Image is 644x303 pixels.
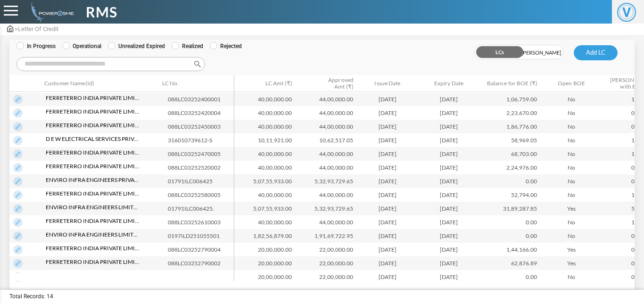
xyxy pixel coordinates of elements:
[164,133,242,147] td: 316010739612-S
[164,147,242,161] td: 088LC03252470005
[296,106,357,120] td: 44,00,000.00
[541,161,602,174] td: No
[13,108,23,118] img: View LC
[541,133,602,147] td: No
[13,218,23,227] img: View LC
[13,259,23,268] img: View LC
[46,176,140,184] span: ENVIRO INFRA ENGINEERS PRIVATE LIMITED (ACC0446164)
[13,122,23,131] img: View LC
[296,256,357,270] td: 22,00,000.00
[13,136,23,145] img: View LC
[234,256,296,270] td: 20,00,000.00
[479,161,541,174] td: 2,24,976.00
[357,106,418,120] td: [DATE]
[13,95,23,104] img: View LC
[357,215,418,229] td: [DATE]
[13,149,23,159] img: View LC
[296,215,357,229] td: 44,00,000.00
[234,202,296,215] td: 5,07,55,933.00
[418,256,479,270] td: [DATE]
[164,188,242,202] td: 088LC03252580005
[164,174,242,188] td: 01791ILC006425
[46,121,140,130] span: Ferreterro India Private Limited (ACC0005516)
[296,92,357,106] td: 44,00,000.00
[357,188,418,202] td: [DATE]
[27,2,74,22] img: admin
[357,202,418,215] td: [DATE]
[418,215,479,229] td: [DATE]
[234,133,296,147] td: 10,11,921.00
[46,162,140,171] span: Ferreterro India Private Limited (ACC0005516)
[234,120,296,133] td: 40,00,000.00
[541,92,602,106] td: No
[46,271,140,280] span: Ferreterro India Private Limited (ACC0005516)
[46,94,140,102] span: Ferreterro India Private Limited (ACC0005516)
[296,161,357,174] td: 44,00,000.00
[46,230,140,239] span: Enviro Infra Engineers Limited (ACC3970039)
[418,75,479,92] th: Expiry Date: activate to sort column ascending
[357,147,418,161] td: [DATE]
[357,270,418,284] td: [DATE]
[479,120,541,133] td: 1,86,776.00
[617,3,636,22] span: V
[519,45,563,60] span: [PERSON_NAME]
[234,270,296,284] td: 20,00,000.00
[479,202,541,215] td: 31,89,287.85
[574,45,618,60] button: Add LC
[357,256,418,270] td: [DATE]
[46,203,140,212] span: Enviro Infra Engineers Limited (ACC3970039)
[541,75,602,92] th: Open BOE: activate to sort column ascending
[418,92,479,106] td: [DATE]
[46,189,140,198] span: Ferreterro India Private Limited (ACC0005516)
[357,92,418,106] td: [DATE]
[164,215,242,229] td: 088LC03252610003
[479,92,541,106] td: 1,06,759.00
[172,42,203,50] label: Realized
[164,229,242,243] td: 0197ILD251055501
[296,174,357,188] td: 5,32,93,729.65
[13,190,23,200] img: View LC
[164,270,242,284] td: 088LC03252860004
[17,57,205,71] input: Search:
[296,229,357,243] td: 1,91,69,722.95
[479,270,541,284] td: 0.00
[164,256,242,270] td: 088LC03252790002
[418,120,479,133] td: [DATE]
[541,202,602,215] td: Yes
[418,161,479,174] td: [DATE]
[541,106,602,120] td: No
[479,256,541,270] td: 62,876.89
[234,215,296,229] td: 40,00,000.00
[296,133,357,147] td: 10,62,517.05
[46,148,140,157] span: Ferreterro India Private Limited (ACC0005516)
[13,163,23,172] img: View LC
[541,174,602,188] td: No
[296,147,357,161] td: 44,00,000.00
[210,42,242,50] label: Rejected
[296,188,357,202] td: 44,00,000.00
[357,75,418,92] th: Issue Date: activate to sort column ascending
[479,174,541,188] td: 0.00
[541,270,602,284] td: No
[418,174,479,188] td: [DATE]
[108,42,165,50] label: Unrealized Expired
[13,204,23,213] img: View LC
[18,25,58,33] span: Letter Of Credit
[234,92,296,106] td: 40,00,000.00
[418,243,479,256] td: [DATE]
[13,177,23,186] img: View LC
[159,75,234,92] th: LC No.: activate to sort column ascending
[357,133,418,147] td: [DATE]
[479,215,541,229] td: 0.00
[541,147,602,161] td: No
[296,202,357,215] td: 5,32,93,729.65
[46,107,140,116] span: Ferreterro India Private Limited (ACC0005516)
[357,229,418,243] td: [DATE]
[234,147,296,161] td: 40,00,000.00
[541,215,602,229] td: No
[296,75,357,92] th: Approved Amt (₹) : activate to sort column ascending
[9,292,53,301] span: Total Records: 14
[164,92,242,106] td: 088LC03252400001
[164,243,242,256] td: 088LC03252790004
